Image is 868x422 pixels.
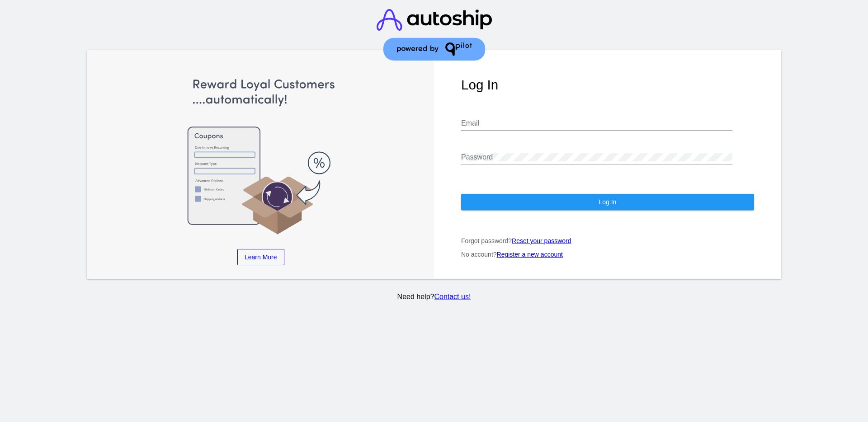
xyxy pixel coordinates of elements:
[461,194,754,210] button: Log In
[237,249,284,265] a: Learn More
[512,237,571,244] a: Reset your password
[85,293,783,301] p: Need help?
[461,237,754,244] p: Forgot password?
[461,119,732,127] input: Email
[497,251,563,258] a: Register a new account
[245,253,277,261] span: Learn More
[461,251,754,258] p: No account?
[114,77,407,235] img: Apply Coupons Automatically to Scheduled Orders with QPilot
[461,77,754,93] h1: Log In
[599,198,616,206] span: Log In
[434,293,471,300] a: Contact us!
